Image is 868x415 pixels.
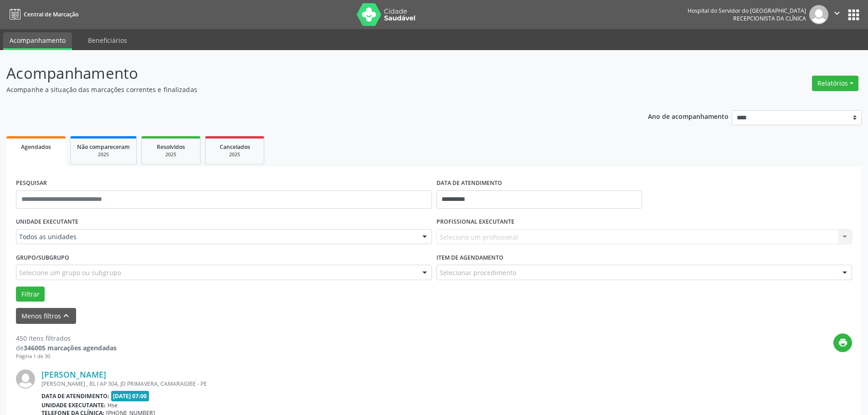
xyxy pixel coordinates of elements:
[41,401,106,409] b: Unidade executante:
[833,333,852,352] button: print
[41,392,109,400] b: Data de atendimento:
[157,143,185,151] span: Resolvidos
[846,7,862,23] button: apps
[16,176,47,190] label: PESQUISAR
[733,15,806,22] span: Recepcionista da clínica
[828,5,846,24] button: 
[16,333,117,343] div: 450 itens filtrados
[77,143,130,151] span: Não compareceram
[21,143,51,151] span: Agendados
[648,110,729,122] p: Ano de acompanhamento
[437,251,503,265] label: Item de agendamento
[3,32,72,50] a: Acompanhamento
[812,76,858,91] button: Relatórios
[16,251,69,265] label: Grupo/Subgrupo
[82,32,134,48] a: Beneficiários
[6,7,78,22] a: Central de Marcação
[16,215,78,229] label: UNIDADE EXECUTANTE
[16,343,117,353] div: de
[108,401,118,409] span: Hse
[809,5,828,24] img: img
[24,343,117,352] strong: 346005 marcações agendadas
[41,369,106,379] a: [PERSON_NAME]
[16,369,35,389] img: img
[77,151,130,158] div: 2025
[6,85,605,94] p: Acompanhe a situação das marcações correntes e finalizadas
[437,215,514,229] label: PROFISSIONAL EXECUTANTE
[19,232,413,241] span: Todos as unidades
[437,176,502,190] label: DATA DE ATENDIMENTO
[16,287,45,302] button: Filtrar
[16,353,117,360] div: Página 1 de 30
[24,10,78,18] span: Central de Marcação
[688,7,806,15] div: Hospital do Servidor do [GEOGRAPHIC_DATA]
[111,391,149,401] span: [DATE] 07:00
[19,268,121,277] span: Selecione um grupo ou subgrupo
[838,338,848,348] i: print
[41,380,715,388] div: [PERSON_NAME] , BL I AP 304, JD PRIMAVERA, CAMARAGIBE - PE
[6,62,605,85] p: Acompanhamento
[212,151,257,158] div: 2025
[148,151,194,158] div: 2025
[832,8,842,18] i: 
[220,143,250,151] span: Cancelados
[16,308,76,324] button: Menos filtroskeyboard_arrow_up
[61,311,71,321] i: keyboard_arrow_up
[440,268,516,277] span: Selecionar procedimento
